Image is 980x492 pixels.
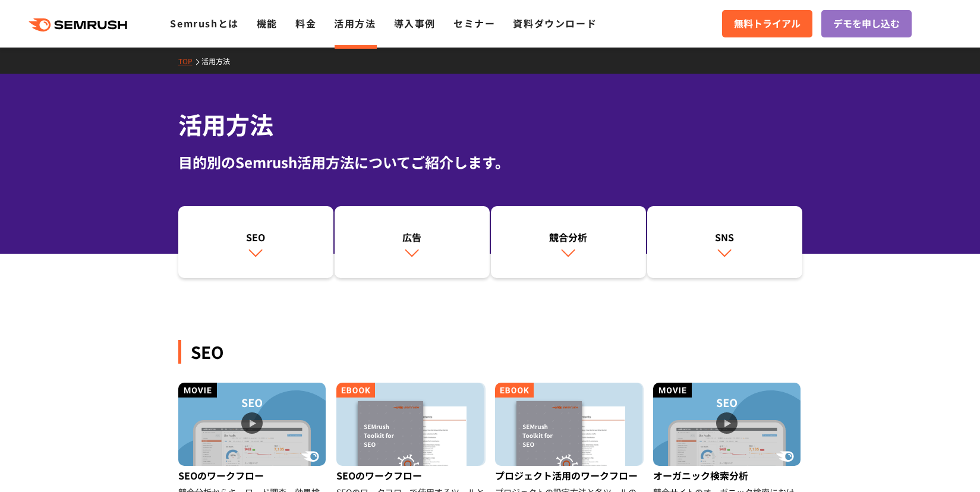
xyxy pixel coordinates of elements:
[513,16,597,30] a: 資料ダウンロード
[821,10,912,37] a: デモを申し込む
[178,152,802,173] div: 目的別のSemrush活用方法についてご紹介します。
[453,16,495,30] a: セミナー
[394,16,436,30] a: 導入事例
[647,206,802,279] a: SNS
[184,230,327,244] div: SEO
[334,16,376,30] a: 活用方法
[336,466,486,485] div: SEOのワークフロー
[178,466,327,485] div: SEOのワークフロー
[341,230,484,244] div: 広告
[178,340,802,364] div: SEO
[201,56,239,66] a: 活用方法
[335,206,490,279] a: 広告
[491,206,646,279] a: 競合分析
[734,16,801,31] span: 無料トライアル
[178,206,333,279] a: SEO
[722,10,812,37] a: 無料トライアル
[178,107,802,142] h1: 活用方法
[497,230,640,244] div: 競合分析
[257,16,278,30] a: 機能
[295,16,316,30] a: 料金
[495,466,644,485] div: プロジェクト活用のワークフロー
[653,466,802,485] div: オーガニック検索分析
[178,56,201,66] a: TOP
[833,16,900,31] span: デモを申し込む
[653,230,796,244] div: SNS
[170,16,238,30] a: Semrushとは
